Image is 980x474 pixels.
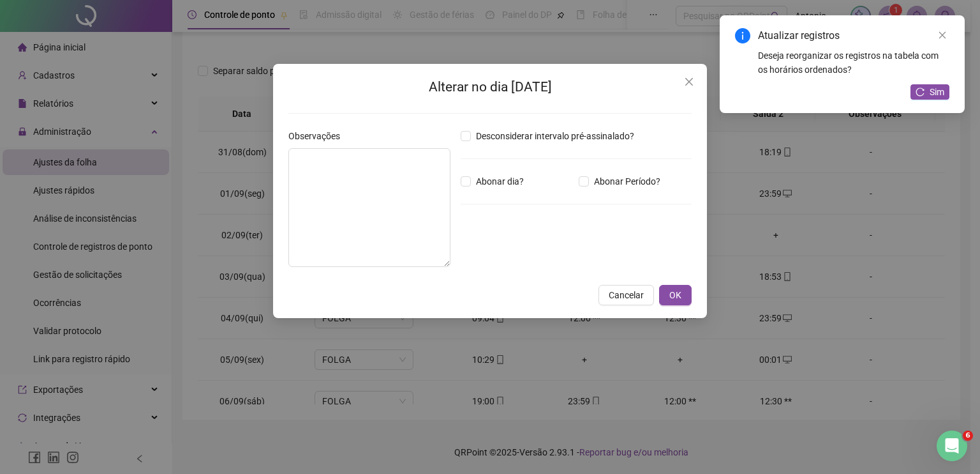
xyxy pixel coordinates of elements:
[589,174,665,188] span: Abonar Período?
[735,28,750,43] span: info-circle
[669,288,681,302] span: OK
[288,77,692,98] h2: Alterar no dia [DATE]
[471,129,639,143] span: Desconsiderar intervalo pré-assinalado?
[598,285,654,305] button: Cancelar
[659,285,692,305] button: OK
[758,28,949,43] div: Atualizar registros
[679,72,699,92] button: Close
[935,28,949,42] a: Close
[938,31,947,40] span: close
[758,49,949,77] div: Deseja reorganizar os registros na tabela com os horários ordenados?
[684,77,694,87] span: close
[288,129,348,143] label: Observações
[937,431,967,461] iframe: Intercom live chat
[930,85,944,99] span: Sim
[910,84,949,100] button: Sim
[916,88,924,96] span: reload
[609,288,644,302] span: Cancelar
[963,431,973,441] span: 6
[471,174,529,188] span: Abonar dia?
